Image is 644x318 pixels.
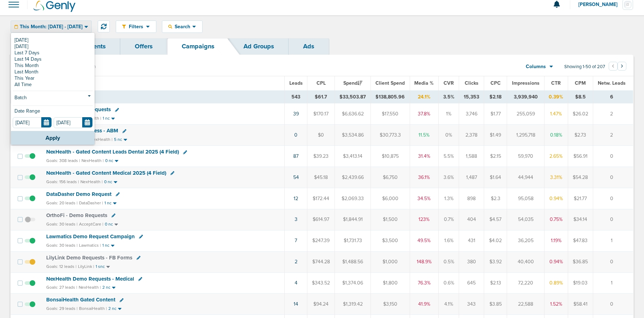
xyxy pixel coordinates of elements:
a: 3 [295,216,297,222]
td: 0.7% [439,209,459,230]
td: $3.92 [484,251,507,272]
small: 2 nc [102,285,110,290]
td: 255,059 [507,103,544,125]
small: Goals: 308 leads | [46,158,80,163]
td: 11.5% [410,125,439,146]
a: 0 [294,132,297,138]
td: 3.5% [439,90,459,103]
td: 1 [593,230,633,251]
td: 404 [459,209,484,230]
small: LilyLink | [78,264,94,269]
span: BonsaiHealth Gated Content [46,296,115,303]
td: 15,353 [459,90,484,103]
td: $61.7 [307,90,335,103]
span: NexHealth - Gated Content Leads Dental 2025 (4 Field) [46,149,179,155]
span: Spend [343,80,362,86]
td: $8.5 [568,90,593,103]
td: $172.44 [307,188,335,209]
a: 2 [295,259,297,265]
td: $94.24 [307,294,335,315]
td: $2.13 [484,272,507,294]
small: NexHealth | [79,285,101,290]
td: 76.3% [410,272,439,294]
td: 898 [459,188,484,209]
td: $1.64 [484,167,507,188]
small: 0 nc [105,222,113,227]
td: $33,503.87 [335,90,371,103]
a: Campaigns [167,38,229,55]
td: $1,319.42 [335,294,371,315]
td: 2.65% [544,146,568,167]
td: 4.1% [439,294,459,315]
a: Clients [71,38,120,55]
td: $54.28 [568,167,593,188]
td: 380 [459,251,484,272]
span: Lawmatics Demo Request Campaign [46,233,135,240]
td: 0.18% [544,125,568,146]
small: 1 nc [104,200,112,206]
small: BonsaiHealth | [79,306,107,311]
td: $6,636.62 [335,103,371,125]
td: 31.4% [410,146,439,167]
td: 54,035 [507,209,544,230]
span: Media % [414,80,434,86]
td: 0 [593,188,633,209]
td: $1.49 [484,125,507,146]
td: $138,805.96 [371,90,410,103]
td: 0 [593,146,633,167]
a: [DATE] [13,37,93,43]
a: 12 [294,196,298,202]
td: 0.39% [544,90,568,103]
a: 87 [293,153,299,159]
td: 44,944 [507,167,544,188]
a: [DATE] [13,43,93,50]
td: $56.91 [568,146,593,167]
span: CPL [317,80,326,86]
td: $2,439.66 [335,167,371,188]
a: This Year [13,75,93,82]
span: CTR [551,80,561,86]
small: Goals: 12 leads | [46,264,77,269]
td: 95,058 [507,188,544,209]
small: Goals: 27 leads | [46,285,77,290]
a: 39 [293,111,299,117]
small: Goals: 156 leads | [46,179,79,185]
td: $1.77 [484,103,507,125]
td: 24.1% [410,90,439,103]
td: 645 [459,272,484,294]
td: $4.02 [484,230,507,251]
span: Client Spend [375,80,405,86]
span: NexHealth Demo Requests - Medical [46,276,134,282]
td: TOTALS ( ) [42,90,284,103]
td: $744.28 [307,251,335,272]
td: 3,939,940 [507,90,544,103]
span: CPM [575,80,586,86]
a: All Time [13,82,93,88]
span: LilyLink Demo Requests - FB Forms [46,254,132,261]
td: $6,750 [371,167,410,188]
td: $1,731.73 [335,230,371,251]
td: 36,205 [507,230,544,251]
td: $30,773.3 [371,125,410,146]
td: 148.9% [410,251,439,272]
td: 2,378 [459,125,484,146]
td: 0 [593,294,633,315]
td: 0.5% [439,251,459,272]
small: NexHealth | [90,137,113,142]
td: $343.52 [307,272,335,294]
td: 36.1% [410,167,439,188]
span: DataDasher Demo Request [46,191,112,197]
a: This Month [13,62,93,69]
small: 1 nc [102,243,109,248]
span: CVR [444,80,454,86]
a: Last 14 Days [13,56,93,62]
a: 4 [295,280,297,286]
td: $170.17 [307,103,335,125]
span: Filters [126,24,146,30]
img: Genly [34,1,76,12]
td: 0 [593,209,633,230]
a: Offers [120,38,167,55]
td: 3.6% [439,167,459,188]
td: $1,488.56 [335,251,371,272]
small: 5 nc [114,137,122,142]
